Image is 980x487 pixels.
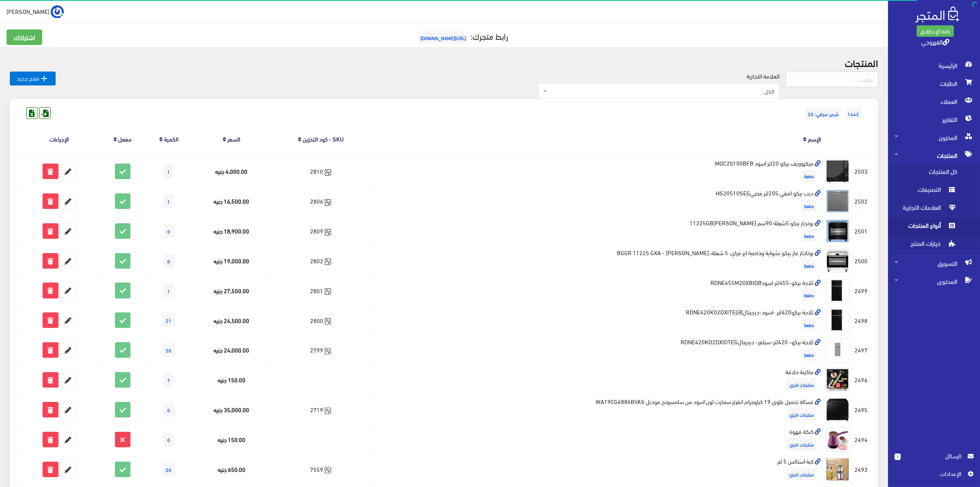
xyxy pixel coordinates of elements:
[164,254,174,268] span: 0
[271,156,370,186] td: 2810
[917,25,954,37] a: باقة الإنطلاق
[7,29,42,45] a: اشتراكك
[162,313,175,327] span: 21
[825,308,850,332] img: thlag-byko420ltr-asod-dygytalrdne420k02dxitegb.png
[915,7,959,22] img: .
[164,194,174,208] span: 1
[162,462,175,476] span: 20
[271,335,370,365] td: 2799
[271,276,370,305] td: 2801
[802,319,816,331] span: beko
[192,365,271,395] td: 150.00 جنيه
[895,254,973,272] span: التسويق
[7,5,64,18] a: ... [PERSON_NAME]
[895,451,973,469] a: 1 الرسائل
[18,122,100,156] th: الإجراءات
[370,276,823,305] td: ثلاجة بيكو-455لتر اسودRDNE455M20XBIDB
[164,284,174,298] span: 1
[325,288,331,295] svg: Synced with Zoho Books
[852,424,870,454] td: 2494
[192,335,271,365] td: 24,000.00 جنيه
[325,467,331,474] svg: Synced with Zoho Books
[271,246,370,276] td: 2802
[164,164,174,178] span: 1
[418,31,468,44] span: [URL][DOMAIN_NAME]
[895,200,957,218] span: العلامات التجارية
[825,249,850,273] img: botagaz-ghaz-byko-bshoay-okhasy-ayr-fray-5-shaal-stanls-styl-bggr-11225-gxa.png
[787,468,816,480] span: منتجات اخري
[907,451,961,460] span: الرسائل
[852,395,870,425] td: 2495
[895,469,973,482] a: اﻹعدادات
[852,186,870,216] td: 2502
[852,365,870,395] td: 2496
[895,164,957,182] span: كل المنتجات
[192,454,271,484] td: 650.00 جنيه
[825,397,850,422] img: ghsal-thmyl-aaloy-19-kylogram-anfrtr-smart-lon-asod-mn-samsong-modyl-wa19cg6886bvas.jpg
[825,457,850,482] img: kb-astals-5-ltr.png
[852,216,870,246] td: 2501
[888,218,980,236] a: أنواع المنتجات
[901,469,961,478] span: اﻹعدادات
[895,74,973,92] span: الطلبات
[192,395,271,425] td: 35,000.00 جنيه
[888,56,980,74] a: الرئيسية
[825,338,850,362] img: thlag-byko-420ltr-sylfr-dygytalrdne420ko2dxidteg.png
[271,395,370,425] td: 2719
[852,305,870,335] td: 2498
[852,276,870,305] td: 2499
[845,108,861,120] span: 1442
[888,146,980,164] a: المنتجات
[895,272,973,290] span: المحتوى
[370,454,823,484] td: كبة استالس 5 لتر
[51,5,64,18] img: ...
[895,56,973,74] span: الرئيسية
[787,438,816,450] span: منتجات اخري
[852,454,870,484] td: 2493
[852,156,870,186] td: 2503
[786,72,878,87] input: بحث...
[192,216,271,246] td: 18,900.00 جنيه
[802,200,816,212] span: beko
[825,159,850,184] img: mykrooyf-byko-20ltr-asod-moc20100bfb.jpg
[271,216,370,246] td: 2809
[192,246,271,276] td: 19,000.00 جنيه
[271,454,370,484] td: 7559
[7,6,49,16] span: [PERSON_NAME]
[825,189,850,213] img: dyb-byko-afky-205ltr-fdyhs20510seg.png
[164,373,174,387] span: 7
[895,146,973,164] span: المنتجات
[825,427,850,452] img: knk-kho.jpg
[802,348,816,361] span: beko
[888,272,980,290] a: المحتوى
[888,182,980,200] a: التصنيفات
[805,108,841,120] span: شحن مجاني: 20
[852,246,870,276] td: 2500
[808,133,821,144] a: الإسم
[888,110,980,128] a: التقارير
[118,133,132,144] a: مفعل
[325,318,331,325] svg: Synced with Zoho Books
[370,335,823,365] td: ثلاجة بيكو- 420لتر-سيلفر- ديجيتالRDNE420KO2DXIDTEG
[325,229,331,236] svg: Synced with Zoho Books
[271,186,370,216] td: 2806
[271,305,370,335] td: 2800
[416,28,508,43] a: رابط متجرك:[URL][DOMAIN_NAME]
[825,368,850,392] img: makyn-hlak.jpg
[802,229,816,242] span: beko
[192,424,271,454] td: 150.00 جنيه
[802,289,816,301] span: beko
[895,218,957,236] span: أنواع المنتجات
[895,236,957,254] span: خيارات المنتج
[10,57,878,68] h2: المنتجات
[895,453,901,460] span: 1
[325,408,331,414] svg: Synced with Zoho Books
[192,276,271,305] td: 27,500.00 جنيه
[825,278,850,303] img: thlag-byko-455ltr-asodrdne455m20xbidb.png
[192,186,271,216] td: 16,500.00 جنيه
[164,403,174,417] span: 0
[370,365,823,395] td: ماكينة حلاقة
[787,378,816,390] span: منتجات اخري
[548,87,774,95] span: الكل
[227,133,240,144] a: السعر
